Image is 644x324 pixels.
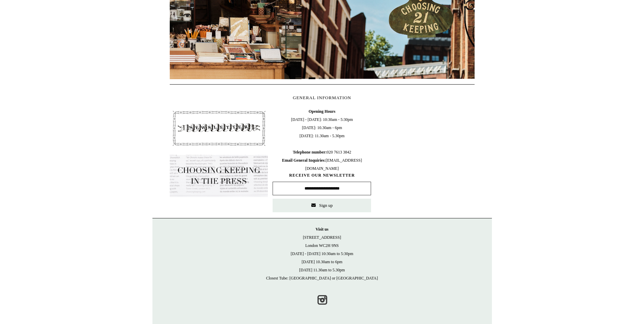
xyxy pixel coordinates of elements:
[273,199,371,212] button: Sign up
[159,225,485,282] p: [STREET_ADDRESS] London WC2H 9NS [DATE] - [DATE] 10:30am to 5:30pm [DATE] 10.30am to 6pm [DATE] 1...
[319,77,326,79] button: Page 2
[170,155,268,197] img: pf-635a2b01-aa89-4342-bbcd-4371b60f588c--In-the-press-Button_1200x.jpg
[293,150,327,155] b: Telephone number
[309,77,315,79] button: Page 1
[273,107,371,173] span: [DATE] - [DATE]: 10:30am - 5:30pm [DATE]: 10.30am - 6pm [DATE]: 11.30am - 5.30pm 020 7613 3842
[282,158,326,163] b: Email General Inquiries:
[309,109,335,114] b: Opening Hours
[319,203,333,208] span: Sign up
[376,107,474,209] iframe: google_map
[170,107,268,149] img: pf-4db91bb9--1305-Newsletter-Button_1200x.jpg
[329,77,336,79] button: Page 3
[282,158,362,171] span: [EMAIL_ADDRESS][DOMAIN_NAME]
[325,150,327,155] b: :
[315,292,330,307] a: Instagram
[273,173,371,178] span: RECEIVE OUR NEWSLETTER
[293,95,351,100] span: GENERAL INFORMATION
[316,227,329,232] strong: Visit us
